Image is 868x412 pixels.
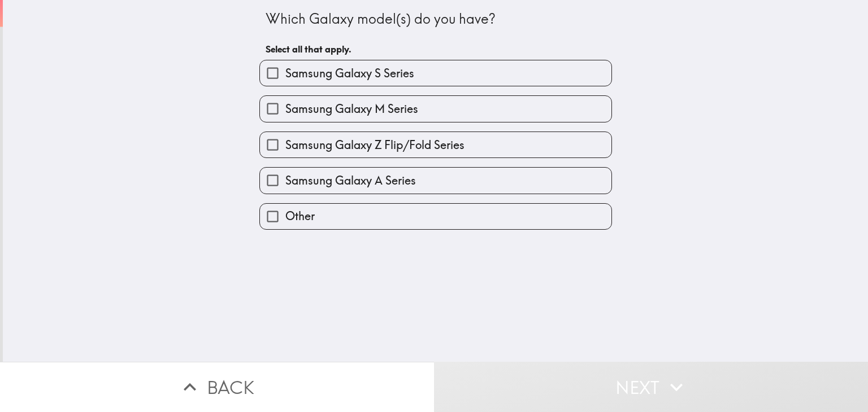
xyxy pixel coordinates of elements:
button: Other [260,204,611,229]
span: Samsung Galaxy A Series [285,173,416,189]
button: Samsung Galaxy M Series [260,96,611,121]
div: Which Galaxy model(s) do you have? [266,10,606,29]
button: Samsung Galaxy Z Flip/Fold Series [260,132,611,157]
span: Samsung Galaxy M Series [285,101,418,117]
span: Samsung Galaxy Z Flip/Fold Series [285,137,465,153]
button: Samsung Galaxy A Series [260,168,611,193]
button: Next [434,362,868,412]
span: Other [285,208,315,224]
button: Samsung Galaxy S Series [260,60,611,86]
span: Samsung Galaxy S Series [285,65,414,81]
h6: Select all that apply. [266,43,606,55]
